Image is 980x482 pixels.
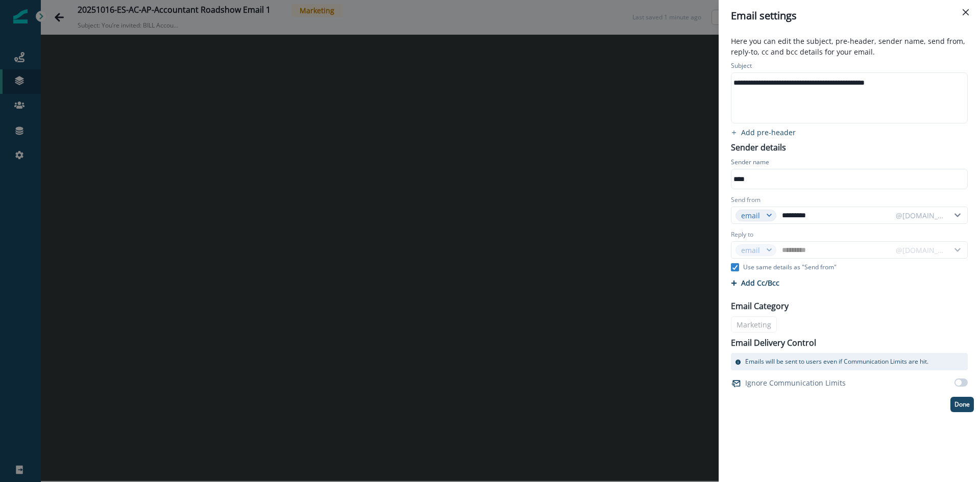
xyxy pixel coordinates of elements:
[950,397,974,412] button: Done
[731,8,968,23] div: Email settings
[731,158,769,169] p: Sender name
[745,357,928,366] p: Emails will be sent to users even if Communication Limits are hit.
[725,128,802,137] button: add preheader
[741,128,796,137] p: Add pre-header
[731,337,816,349] p: Email Delivery Control
[725,36,974,59] p: Here you can edit the subject, pre-header, sender name, send from, reply-to, cc and bcc details f...
[741,210,762,221] div: email
[725,139,792,154] p: Sender details
[731,61,752,72] p: Subject
[958,4,974,20] button: Close
[731,278,779,288] button: Add Cc/Bcc
[896,210,945,221] div: @[DOMAIN_NAME]
[743,263,837,272] p: Use same details as "Send from"
[731,300,789,312] p: Email Category
[731,230,753,239] label: Reply to
[745,377,846,388] p: Ignore Communication Limits
[954,401,970,408] p: Done
[731,195,761,205] label: Send from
